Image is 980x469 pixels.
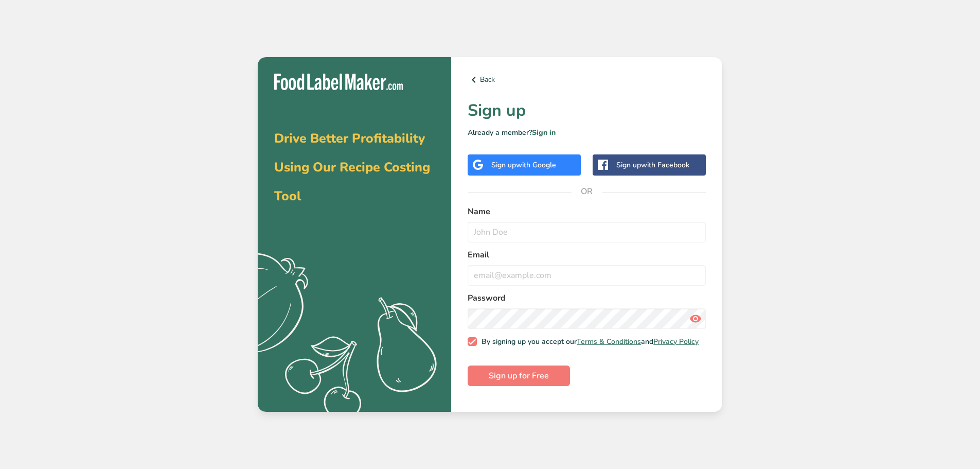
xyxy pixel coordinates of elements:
input: email@example.com [468,265,706,286]
a: Terms & Conditions [577,337,641,346]
a: Sign in [532,128,556,137]
img: Food Label Maker [274,74,403,91]
button: Sign up for Free [468,366,570,386]
input: John Doe [468,222,706,242]
span: By signing up you accept our and [477,337,699,346]
span: with Google [516,160,556,170]
span: with Facebook [641,160,689,170]
a: Back [468,74,706,86]
label: Name [468,205,706,218]
span: Drive Better Profitability Using Our Recipe Costing Tool [274,130,430,205]
span: Sign up for Free [489,370,549,382]
span: OR [572,176,602,207]
label: Email [468,249,706,261]
div: Sign up [491,160,556,170]
div: Sign up [616,160,689,170]
label: Password [468,292,706,304]
p: Already a member? [468,127,706,138]
a: Privacy Policy [653,337,699,346]
h1: Sign up [468,98,706,123]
